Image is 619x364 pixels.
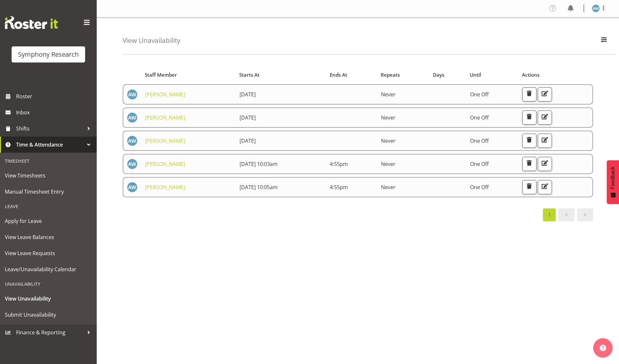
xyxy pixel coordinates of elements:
[5,264,92,274] span: Leave/Unavailability Calendar
[381,184,396,191] span: Never
[5,248,92,258] span: View Leave Requests
[127,182,137,192] img: angela-ward1839.jpg
[330,71,347,79] span: Ends At
[127,89,137,100] img: angela-ward1839.jpg
[538,110,552,125] button: Edit Unavailability
[2,213,95,229] a: Apply for Leave
[381,114,396,121] span: Never
[2,245,95,261] a: View Leave Requests
[18,50,79,59] div: Symphony Research
[145,91,185,98] a: [PERSON_NAME]
[5,310,92,320] span: Submit Unavailability
[538,134,552,148] button: Edit Unavailability
[5,16,58,29] img: Rosterit website logo
[16,124,84,133] span: Shifts
[470,91,489,98] span: One Off
[5,232,92,242] span: View Leave Balances
[470,160,489,168] span: One Off
[470,184,489,191] span: One Off
[2,154,95,168] div: Timesheet
[123,37,180,44] h4: View Unavailability
[240,137,256,144] span: [DATE]
[240,184,278,191] span: [DATE] 10:05am
[2,168,95,184] a: View Timesheets
[522,110,536,125] button: Delete Unavailability
[127,112,137,123] img: angela-ward1839.jpg
[5,294,92,303] span: View Unavailability
[610,167,616,189] span: Feedback
[2,261,95,277] a: Leave/Unavailability Calendar
[16,108,93,117] span: Inbox
[470,114,489,121] span: One Off
[145,114,185,121] a: [PERSON_NAME]
[2,291,95,307] a: View Unavailability
[240,114,256,121] span: [DATE]
[239,71,260,79] span: Starts At
[145,71,177,79] span: Staff Member
[597,34,611,48] button: Filter Employees
[127,136,137,146] img: angela-ward1839.jpg
[381,91,396,98] span: Never
[381,160,396,168] span: Never
[16,91,93,101] span: Roster
[240,91,256,98] span: [DATE]
[470,71,481,79] span: Until
[522,180,536,194] button: Delete Unavailability
[522,134,536,148] button: Delete Unavailability
[381,137,396,144] span: Never
[600,345,606,351] img: help-xxl-2.png
[381,71,400,79] span: Repeats
[2,200,95,213] div: Leave
[145,160,185,168] a: [PERSON_NAME]
[592,5,600,12] img: angela-ward1839.jpg
[2,277,95,291] div: Unavailability
[2,229,95,245] a: View Leave Balances
[607,160,619,204] button: Feedback - Show survey
[145,137,185,144] a: [PERSON_NAME]
[538,180,552,194] button: Edit Unavailability
[522,157,536,171] button: Delete Unavailability
[330,184,348,191] span: 4:55pm
[16,328,84,337] span: Finance & Reporting
[470,137,489,144] span: One Off
[145,184,185,191] a: [PERSON_NAME]
[5,171,92,180] span: View Timesheets
[2,307,95,323] a: Submit Unavailability
[330,160,348,168] span: 4:55pm
[2,184,95,200] a: Manual Timesheet Entry
[5,216,92,226] span: Apply for Leave
[538,87,552,101] button: Edit Unavailability
[16,140,84,149] span: Time & Attendance
[522,71,539,79] span: Actions
[5,187,92,196] span: Manual Timesheet Entry
[522,87,536,101] button: Delete Unavailability
[538,157,552,171] button: Edit Unavailability
[433,71,444,79] span: Days
[240,160,278,168] span: [DATE] 10:03am
[127,159,137,169] img: angela-ward1839.jpg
